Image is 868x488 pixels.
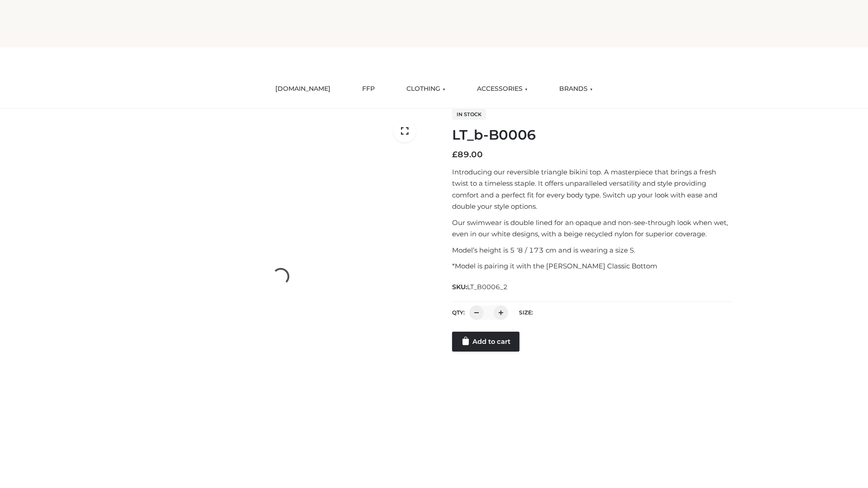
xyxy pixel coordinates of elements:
a: ACCESSORIES [470,79,534,99]
h1: LT_b-B0006 [452,127,734,143]
p: Model’s height is 5 ‘8 / 173 cm and is wearing a size S. [452,244,734,256]
a: CLOTHING [400,79,452,99]
a: BRANDS [552,79,599,99]
p: Our swimwear is double lined for an opaque and non-see-through look when wet, even in our white d... [452,217,734,240]
span: LT_B0006_2 [467,283,508,291]
bdi: 89.00 [452,150,483,160]
a: Add to cart [452,332,519,352]
span: SKU: [452,282,509,292]
p: Introducing our reversible triangle bikini top. A masterpiece that brings a fresh twist to a time... [452,166,734,212]
span: £ [452,150,458,160]
p: *Model is pairing it with the [PERSON_NAME] Classic Bottom [452,260,734,272]
a: [DOMAIN_NAME] [269,79,337,99]
a: FFP [355,79,382,99]
label: Size: [519,309,533,316]
span: In stock [452,109,486,120]
label: QTY: [452,309,465,316]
